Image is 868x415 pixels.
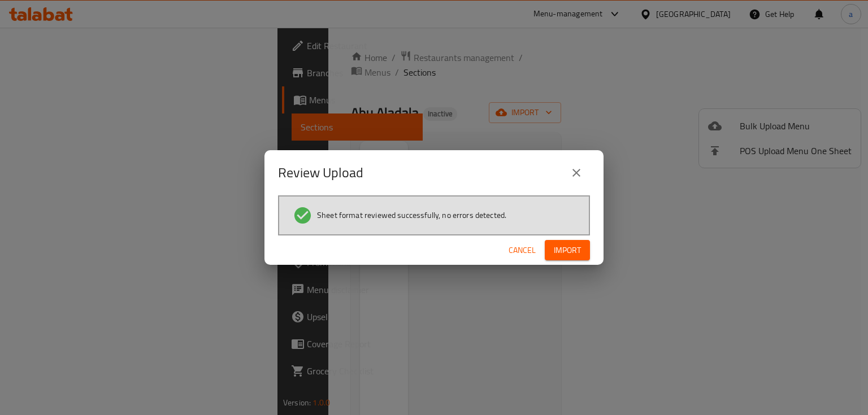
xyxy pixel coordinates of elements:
button: close [563,159,590,186]
button: Import [545,240,590,261]
h2: Review Upload [278,164,363,182]
span: Import [554,243,581,257]
span: Cancel [509,243,536,257]
span: Sheet format reviewed successfully, no errors detected. [317,209,506,221]
button: Cancel [504,240,540,261]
